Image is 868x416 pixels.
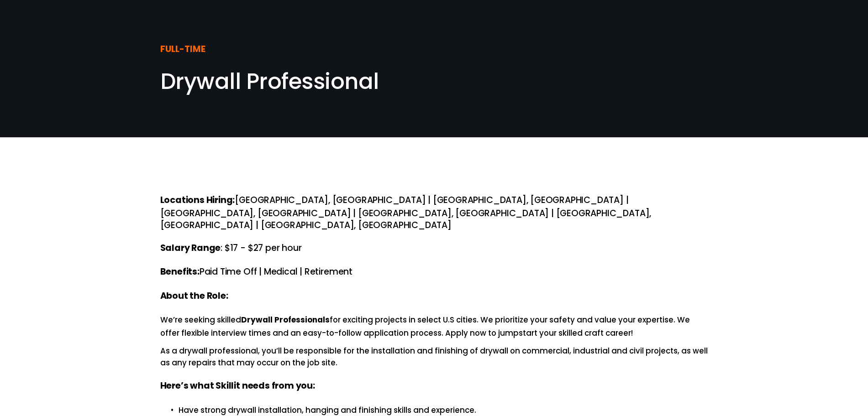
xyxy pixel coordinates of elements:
[160,266,708,279] h4: Paid Time Off | Medical | Retirement
[160,42,205,57] strong: FULL-TIME
[160,345,708,369] p: As a drywall professional, you’ll be responsible for the installation and finishing of drywall on...
[160,379,315,394] strong: Here’s what Skillit needs from you:
[160,194,708,231] h4: [GEOGRAPHIC_DATA], [GEOGRAPHIC_DATA] | [GEOGRAPHIC_DATA], [GEOGRAPHIC_DATA] | [GEOGRAPHIC_DATA], ...
[160,289,228,304] strong: About the Role:
[241,314,330,327] strong: Drywall Professionals
[160,193,235,208] strong: Locations Hiring:
[160,241,221,256] strong: Salary Range
[160,265,200,280] strong: Benefits:
[160,242,708,255] h4: : $17 - $27 per hour
[160,314,708,339] p: We’re seeking skilled for exciting projects in select U.S cities. We prioritize your safety and v...
[160,66,379,97] span: Drywall Professional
